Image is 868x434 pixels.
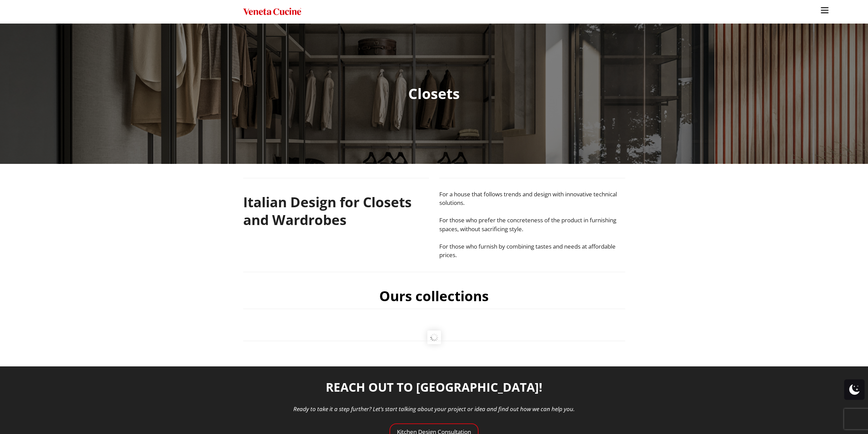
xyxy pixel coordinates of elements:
[379,284,489,308] h2: Ours collections
[243,7,301,17] img: Veneta Cucine USA
[439,242,625,260] p: For those who furnish by combining tastes and needs at affordable prices.
[820,5,830,15] img: burger-menu-svgrepo-com-30x30.jpg
[439,190,625,207] p: For a house that follows trends and design with innovative technical solutions.
[243,190,429,232] h2: Italian Design for Closets and Wardrobes
[439,216,625,233] p: For those who prefer the concreteness of the product in furnishing spaces, without sacrificing st...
